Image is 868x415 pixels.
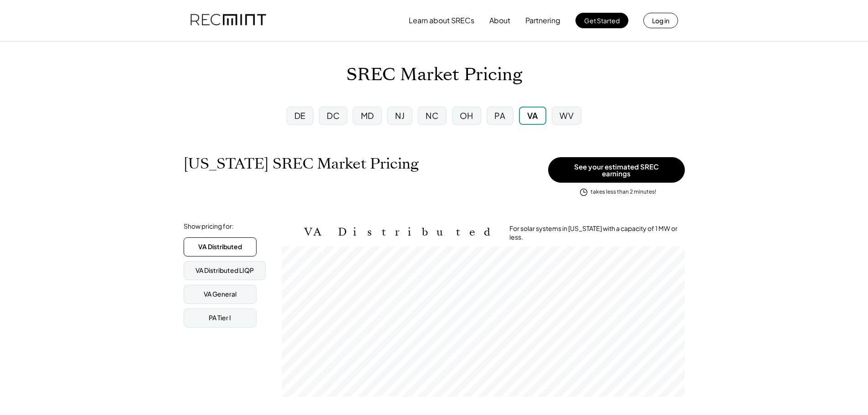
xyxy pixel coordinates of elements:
div: NC [426,110,438,121]
div: NJ [395,110,405,121]
div: OH [460,110,473,121]
div: VA [527,110,538,121]
button: Log in [643,13,678,28]
img: recmint-logotype%403x.png [190,5,266,36]
button: About [489,11,510,30]
button: Learn about SRECs [409,11,474,30]
div: PA [494,110,505,121]
div: VA General [204,290,236,299]
div: takes less than 2 minutes! [591,188,656,196]
div: For solar systems in [US_STATE] with a capacity of 1 MW or less. [509,224,685,242]
button: Get Started [575,13,628,28]
div: MD [361,110,374,121]
h2: VA Distributed [304,225,496,239]
h1: [US_STATE] SREC Market Pricing [184,155,419,173]
div: WV [560,110,574,121]
div: DE [294,110,306,121]
div: DC [327,110,339,121]
button: See your estimated SREC earnings [548,157,685,183]
div: VA Distributed [198,242,242,251]
button: Partnering [525,11,560,30]
div: PA Tier I [209,313,231,323]
h1: SREC Market Pricing [346,64,522,86]
div: Show pricing for: [184,222,234,231]
div: VA Distributed LIQP [195,266,254,275]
